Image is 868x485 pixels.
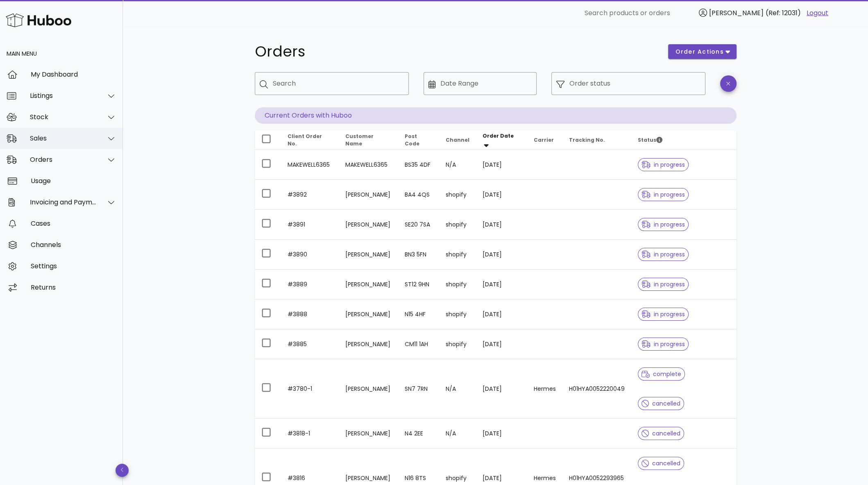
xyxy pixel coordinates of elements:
td: [PERSON_NAME] [339,299,398,329]
span: cancelled [641,401,680,406]
span: in progress [641,162,685,168]
td: N15 4HF [398,299,439,329]
th: Client Order No. [281,130,339,150]
td: [PERSON_NAME] [339,329,398,359]
div: Sales [30,134,97,142]
h1: Orders [255,44,659,59]
td: #3890 [281,240,339,270]
td: [DATE] [476,419,527,449]
td: shopify [439,270,476,299]
td: shopify [439,329,476,359]
span: in progress [641,311,685,317]
span: Channel [446,136,469,143]
span: Status [638,136,662,143]
span: in progress [641,192,685,197]
div: Settings [31,262,116,270]
td: MAKEWELL6365 [339,150,398,180]
td: [DATE] [476,240,527,270]
td: #3818-1 [281,419,339,449]
img: Huboo Logo [6,11,71,29]
td: BN3 5FN [398,240,439,270]
td: ST12 9HN [398,270,439,299]
span: Carrier [534,136,554,143]
td: [PERSON_NAME] [339,180,398,210]
div: Invoicing and Payments [30,198,97,206]
td: [DATE] [476,270,527,299]
div: Usage [31,177,116,185]
div: Listings [30,92,97,100]
span: complete [641,371,681,377]
td: #3885 [281,329,339,359]
td: N4 2EE [398,419,439,449]
td: [DATE] [476,180,527,210]
td: CM11 1AH [398,329,439,359]
td: [PERSON_NAME] [339,240,398,270]
span: Post Code [405,133,419,147]
td: MAKEWELL6365 [281,150,339,180]
td: shopify [439,180,476,210]
td: [DATE] [476,150,527,180]
th: Carrier [527,130,562,150]
td: [PERSON_NAME] [339,359,398,419]
td: Hermes [527,359,562,419]
td: N/A [439,419,476,449]
div: Returns [31,283,116,291]
div: Stock [30,113,97,121]
td: #3892 [281,180,339,210]
td: [DATE] [476,210,527,240]
p: Current Orders with Huboo [255,107,737,124]
div: Cases [31,220,116,227]
th: Status [631,130,736,150]
div: My Dashboard [31,70,116,78]
td: [PERSON_NAME] [339,270,398,299]
td: shopify [439,240,476,270]
span: Customer Name [345,133,374,147]
span: order actions [675,48,724,56]
td: H01HYA0052220049 [562,359,631,419]
span: cancelled [641,460,680,466]
td: BA4 4QS [398,180,439,210]
span: in progress [641,222,685,227]
div: Orders [30,156,97,163]
td: SN7 7RN [398,359,439,419]
td: #3891 [281,210,339,240]
span: cancelled [641,431,680,436]
span: in progress [641,252,685,257]
td: #3780-1 [281,359,339,419]
a: Logout [807,8,828,18]
td: [DATE] [476,359,527,419]
td: N/A [439,150,476,180]
th: Order Date: Sorted descending. Activate to remove sorting. [476,130,527,150]
th: Tracking No. [562,130,631,150]
td: [PERSON_NAME] [339,419,398,449]
td: [DATE] [476,329,527,359]
td: SE20 7SA [398,210,439,240]
span: Tracking No. [569,136,605,143]
th: Post Code [398,130,439,150]
span: Client Order No. [288,133,322,147]
div: Channels [31,241,116,249]
th: Channel [439,130,476,150]
td: #3888 [281,299,339,329]
td: shopify [439,210,476,240]
th: Customer Name [339,130,398,150]
td: #3889 [281,270,339,299]
td: BS35 4DF [398,150,439,180]
td: shopify [439,299,476,329]
button: order actions [668,44,736,59]
td: N/A [439,359,476,419]
span: (Ref: 12031) [766,8,801,18]
td: [DATE] [476,299,527,329]
span: Order Date [483,132,514,139]
span: in progress [641,281,685,287]
span: in progress [641,341,685,347]
span: [PERSON_NAME] [709,8,764,18]
td: [PERSON_NAME] [339,210,398,240]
